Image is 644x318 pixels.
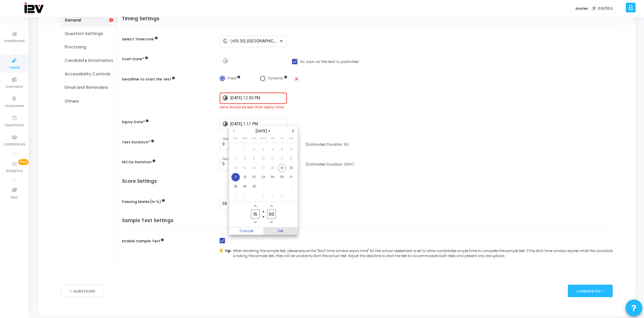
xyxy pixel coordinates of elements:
button: Cancel [229,227,263,235]
td: September 29, 2025 [240,182,250,191]
td: September 2, 2025 [250,145,259,154]
td: September 7, 2025 [231,154,240,164]
span: 20 [287,164,295,172]
span: 6 [287,145,295,154]
td: September 30, 2025 [250,182,259,191]
span: 3 [259,145,268,154]
button: Set [263,227,298,235]
span: 10 [278,191,286,200]
span: [DATE] [253,128,273,134]
td: October 9, 2025 [268,191,278,201]
td: September 14, 2025 [231,163,240,173]
span: 7 [250,191,258,200]
td: September 1, 2025 [240,145,250,154]
td: September 11, 2025 [268,154,278,164]
span: Tue [252,136,257,140]
td: October 6, 2025 [240,191,250,201]
td: October 4, 2025 [287,182,296,191]
span: 2 [268,182,277,191]
span: 1 [241,145,249,154]
span: 11 [268,154,277,163]
span: 12 [278,154,286,163]
span: 28 [231,182,240,191]
span: 27 [287,173,295,181]
span: 29 [241,182,249,191]
td: September 9, 2025 [250,154,259,164]
span: 16 [250,164,258,172]
span: Wed [260,136,266,140]
button: Minus a minute [269,219,275,225]
th: Wednesday [259,136,268,143]
th: Tuesday [250,136,259,143]
td: September 10, 2025 [259,154,268,164]
span: 22 [241,173,249,181]
span: 18 [268,164,277,172]
span: 10 [259,154,268,163]
td: October 2, 2025 [268,182,278,191]
span: 11 [287,191,295,200]
td: September 8, 2025 [240,154,250,164]
td: October 3, 2025 [277,182,287,191]
span: 1 [259,182,268,191]
td: October 11, 2025 [287,191,296,201]
span: Sat [289,136,293,140]
button: Add a hour [253,203,258,209]
td: September 15, 2025 [240,163,250,173]
td: September 20, 2025 [287,163,296,173]
span: 24 [259,173,268,181]
span: 17 [259,164,268,172]
span: 8 [259,191,268,200]
td: August 31, 2025 [231,145,240,154]
td: September 12, 2025 [277,154,287,164]
td: September 3, 2025 [259,145,268,154]
span: 19 [278,164,286,172]
td: September 16, 2025 [250,163,259,173]
span: 4 [268,145,277,154]
span: 5 [231,191,240,200]
td: September 21, 2025 [231,173,240,182]
span: 5 [278,145,286,154]
span: 23 [250,173,258,181]
td: October 1, 2025 [259,182,268,191]
td: September 23, 2025 [250,173,259,182]
button: Next month [290,128,296,134]
td: September 24, 2025 [259,173,268,182]
td: October 10, 2025 [277,191,287,201]
span: 8 [241,154,249,163]
span: 25 [268,173,277,181]
span: 14 [231,164,240,172]
th: Sunday [231,136,240,143]
span: Thu [270,136,275,140]
td: October 8, 2025 [259,191,268,201]
td: September 19, 2025 [277,163,287,173]
th: Friday [277,136,287,143]
button: Minus a hour [253,219,258,225]
span: 13 [287,154,295,163]
td: September 4, 2025 [268,145,278,154]
span: 4 [287,182,295,191]
th: Thursday [268,136,278,143]
span: Sun [233,136,237,140]
th: Saturday [287,136,296,143]
td: September 28, 2025 [231,182,240,191]
button: Choose month and year [253,128,273,134]
span: 30 [250,182,258,191]
td: September 5, 2025 [277,145,287,154]
td: October 7, 2025 [250,191,259,201]
th: Monday [240,136,250,143]
span: 6 [241,191,249,200]
span: 9 [250,154,258,163]
td: September 13, 2025 [287,154,296,164]
td: September 27, 2025 [287,173,296,182]
td: September 17, 2025 [259,163,268,173]
td: September 25, 2025 [268,173,278,182]
button: Previous month [231,128,237,134]
span: 15 [241,164,249,172]
td: September 6, 2025 [287,145,296,154]
span: 2 [250,145,258,154]
td: October 5, 2025 [231,191,240,201]
span: 9 [268,191,277,200]
span: Fri [281,136,283,140]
